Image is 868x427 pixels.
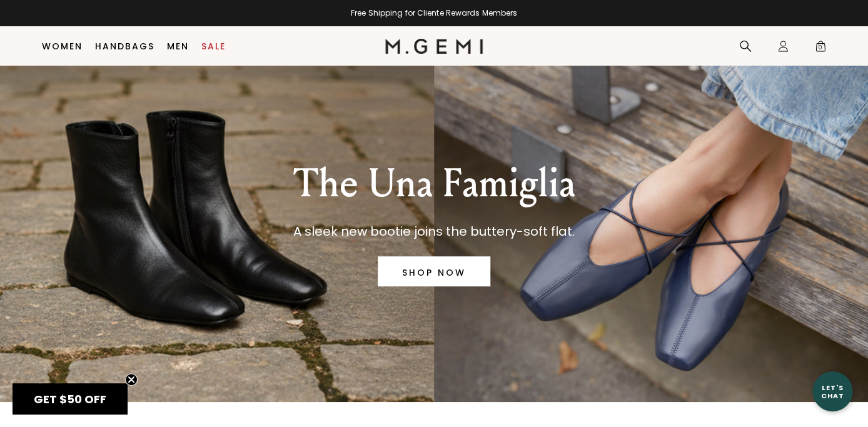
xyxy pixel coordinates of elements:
a: Women [42,41,83,51]
div: GET $50 OFFClose teaser [13,383,128,414]
div: Let's Chat [812,383,852,399]
a: Sale [201,41,226,51]
p: The Una Famiglia [293,161,575,206]
span: 0 [814,43,827,55]
span: GET $50 OFF [34,391,106,407]
img: M.Gemi [385,39,483,54]
a: Men [167,41,189,51]
button: Close teaser [125,373,138,386]
a: SHOP NOW [378,256,490,286]
p: A sleek new bootie joins the buttery-soft flat. [293,221,575,241]
a: Handbags [95,41,154,51]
